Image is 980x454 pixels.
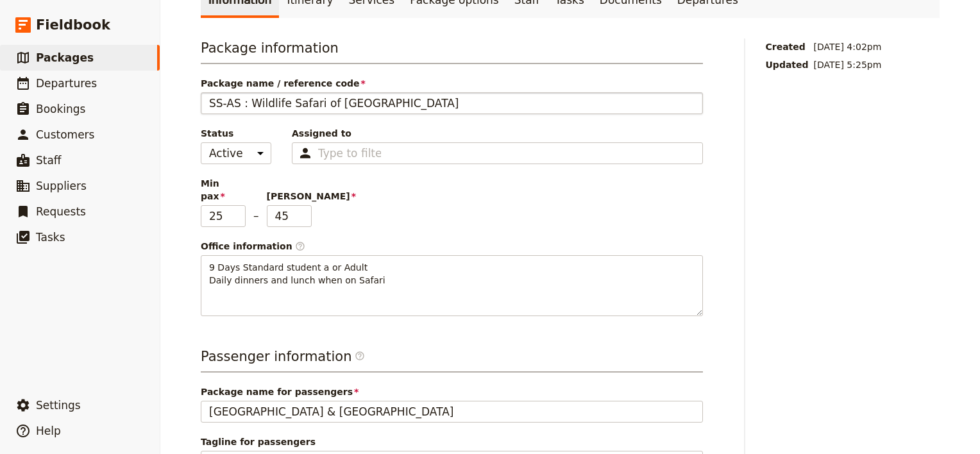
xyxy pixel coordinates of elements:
span: [DATE] 4:02pm [814,40,882,53]
span: [DATE] 5:25pm [814,58,882,71]
span: ​ [295,241,305,251]
span: Staff [36,154,62,167]
span: – [253,208,259,227]
select: Status [201,142,271,164]
input: Min pax [201,205,246,227]
h3: Package information [201,38,703,64]
input: Package name / reference code [201,92,703,114]
span: Min pax [201,177,246,203]
input: [PERSON_NAME] [267,205,312,227]
span: 9 Days Standard student a or Adult Daily dinners and lunch when on Safari [209,262,385,285]
span: Suppliers [36,180,87,192]
span: Status [201,127,271,140]
span: Assigned to [292,127,703,140]
span: Bookings [36,103,85,115]
span: Tasks [36,231,65,244]
input: Assigned to [318,146,381,161]
span: Packages [36,51,94,64]
span: Tagline for passengers [201,435,703,448]
div: Office information [201,240,703,253]
span: Help [36,425,61,437]
span: ​ [355,351,365,366]
span: ​ [355,351,365,361]
input: Package name for passengers [201,401,703,423]
h3: Passenger information [201,347,703,373]
span: Settings [36,399,81,412]
span: [PERSON_NAME] [267,190,312,203]
span: Fieldbook [36,15,110,35]
span: Created [766,40,809,53]
span: Package name for passengers [201,385,703,398]
span: Updated [766,58,809,71]
span: Departures [36,77,97,90]
span: Package name / reference code [201,77,703,90]
span: Requests [36,205,86,218]
span: Customers [36,128,94,141]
